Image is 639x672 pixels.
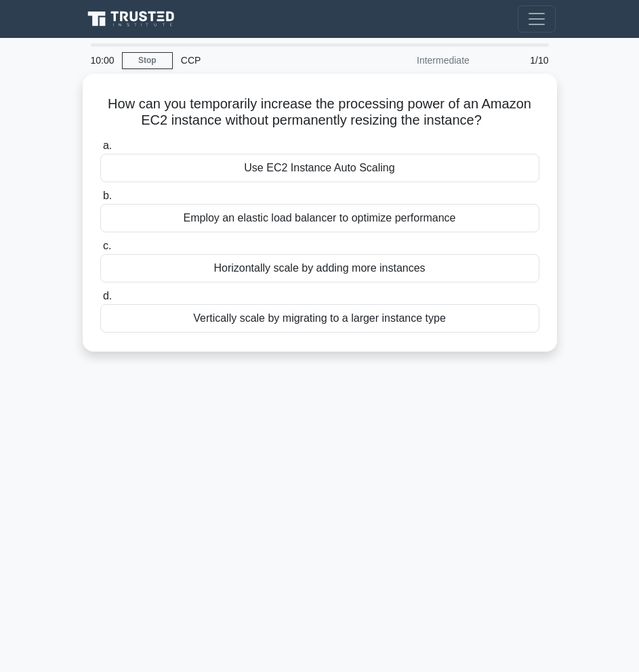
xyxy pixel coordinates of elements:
div: Use EC2 Instance Auto Scaling [100,154,539,182]
span: d. [103,290,112,301]
h5: How can you temporarily increase the processing power of an Amazon EC2 instance without permanent... [99,96,541,129]
span: c. [103,240,111,251]
div: Intermediate [359,47,478,74]
div: Vertically scale by migrating to a larger instance type [100,304,539,333]
button: Toggle navigation [518,5,556,33]
div: Horizontally scale by adding more instances [100,254,539,282]
span: b. [103,190,112,201]
div: CCP [173,47,359,74]
div: 1/10 [478,47,557,74]
span: a. [103,140,112,151]
div: 10:00 [83,47,122,74]
a: Stop [122,52,173,69]
div: Employ an elastic load balancer to optimize performance [100,204,539,232]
